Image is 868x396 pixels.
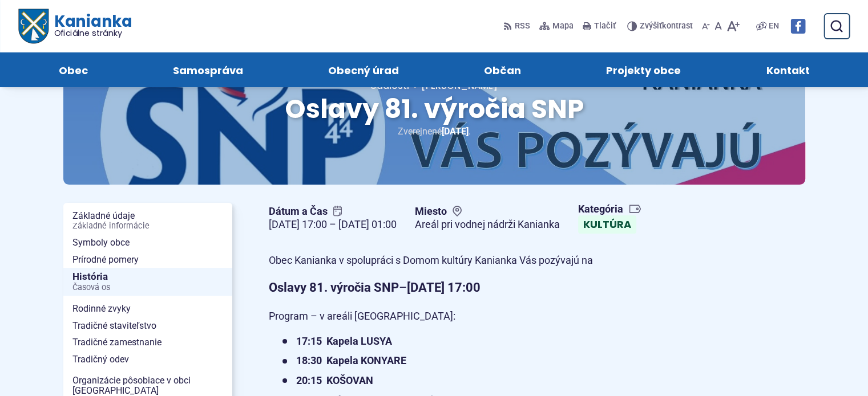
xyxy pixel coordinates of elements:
a: Rodinné zvyky [63,300,232,317]
a: EN [766,19,781,33]
span: Rodinné zvyky [72,300,223,317]
span: Obec [59,52,88,87]
a: Projekty obce [575,52,712,87]
span: Zvýšiť [640,21,662,31]
span: Prírodné pomery [72,251,223,268]
a: Mapa [537,14,576,38]
span: EN [769,19,779,33]
p: Program – v areáli [GEOGRAPHIC_DATA]: [269,308,674,325]
img: Prejsť na domovskú stránku [18,9,48,44]
strong: Oslavy 81. výročia SNP [269,280,399,295]
button: Tlačiť [580,14,618,38]
figcaption: [DATE] 17:00 – [DATE] 01:00 [269,218,397,231]
a: Obecný úrad [297,52,430,87]
span: Tlačiť [594,22,616,31]
a: Prírodné pomery [63,251,232,268]
span: Tradičné zamestnanie [72,334,223,351]
a: Kontakt [735,52,841,87]
span: Dátum a Čas [269,205,397,218]
strong: 20:15 KOŠOVAN [296,374,373,386]
span: Symboly obce [72,234,223,251]
a: Kultúra [578,215,636,234]
span: RSS [515,19,530,33]
button: Nastaviť pôvodnú veľkosť písma [712,14,724,38]
a: Samospráva [142,52,274,87]
figcaption: Areál pri vodnej nádrži Kanianka [415,218,560,231]
button: Zvýšiťkontrast [627,14,695,38]
button: Zväčšiť veľkosť písma [724,14,742,38]
span: Samospráva [173,52,243,87]
strong: [DATE] 17:00 [407,280,481,295]
span: Kontakt [766,52,809,87]
a: Občan [453,52,552,87]
span: Kategória [578,203,641,216]
a: Tradičné staviteľstvo [63,317,232,334]
span: [DATE] [442,126,469,137]
p: Obec Kanianka v spolupráci s Domom kultúry Kanianka Vás pozývajú na [269,252,674,270]
span: Tradičný odev [72,351,223,368]
p: Zverejnené . [100,124,769,139]
span: Časová os [72,283,223,292]
img: Prejsť na Facebook stránku [790,19,805,34]
a: RSS [503,14,532,38]
span: Miesto [415,205,560,218]
a: Základné údajeZákladné informácie [63,207,232,234]
strong: 17:15 Kapela LUSYA [296,335,392,347]
a: Tradičné zamestnanie [63,334,232,351]
span: Občan [484,52,521,87]
span: Základné informácie [72,222,223,231]
span: História [72,268,223,296]
button: Zmenšiť veľkosť písma [700,14,712,38]
a: Symboly obce [63,234,232,251]
span: Základné údaje [72,207,223,234]
a: Tradičný odev [63,351,232,368]
a: Logo Kanianka, prejsť na domovskú stránku. [18,9,132,44]
span: Tradičné staviteľstvo [72,317,223,334]
span: Projekty obce [606,52,681,87]
span: kontrast [640,22,693,31]
span: Mapa [552,19,574,33]
span: Obecný úrad [328,52,399,87]
span: Oslavy 81. výročia SNP [285,91,584,127]
strong: 18:30 Kapela KONYARE [296,354,406,366]
a: HistóriaČasová os [63,268,232,296]
a: Obec [27,52,119,87]
p: – [269,277,674,298]
span: Kanianka [48,14,131,38]
span: Oficiálne stránky [54,29,132,37]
